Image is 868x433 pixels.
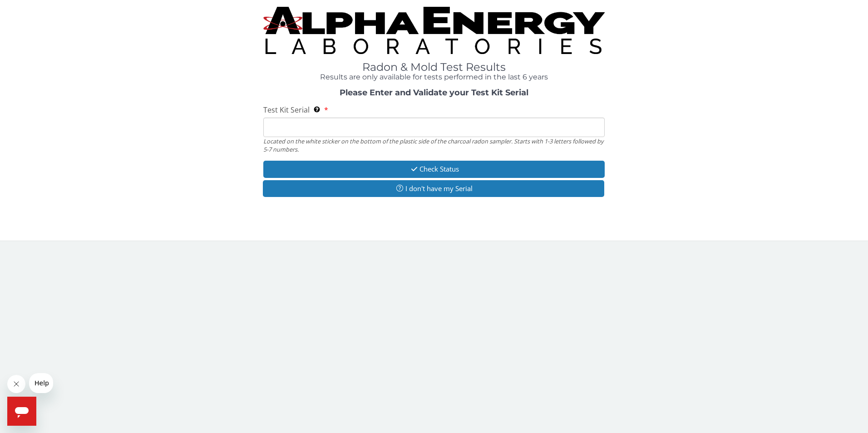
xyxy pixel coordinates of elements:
[263,7,605,54] img: TightCrop.jpg
[263,161,605,177] button: Check Status
[263,73,605,81] h4: Results are only available for tests performed in the last 6 years
[29,373,53,393] iframe: Message from company
[7,375,25,393] iframe: Close message
[263,180,605,197] button: I don't have my Serial
[263,61,605,73] h1: Radon & Mold Test Results
[7,397,36,426] iframe: Button to launch messaging window
[340,88,528,98] strong: Please Enter and Validate your Test Kit Serial
[263,137,605,154] div: Located on the white sticker on the bottom of the plastic side of the charcoal radon sampler. Sta...
[263,105,310,115] span: Test Kit Serial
